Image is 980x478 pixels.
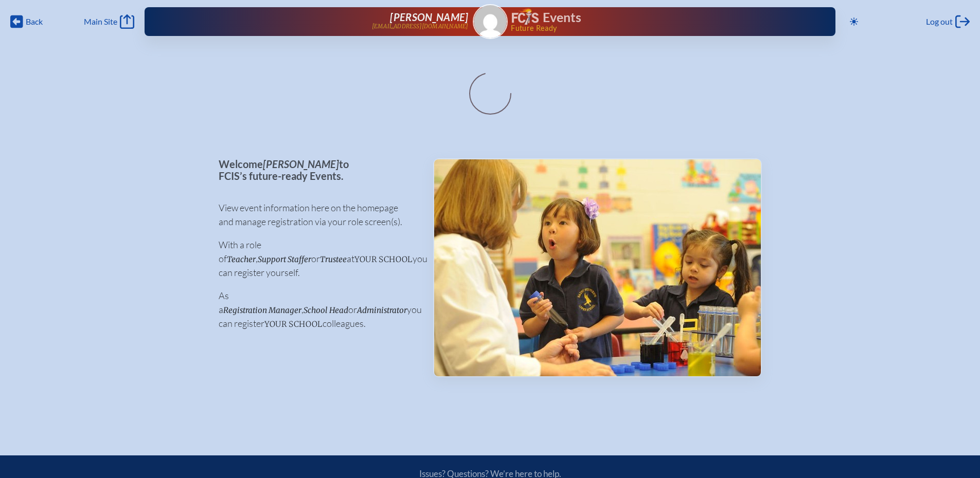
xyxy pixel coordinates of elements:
[320,254,347,264] span: Trustee
[227,254,256,264] span: Teacher
[223,305,301,315] span: Registration Manager
[263,158,339,170] span: [PERSON_NAME]
[219,289,417,330] p: As a , or you can register colleagues.
[390,11,468,23] span: [PERSON_NAME]
[473,4,508,39] a: Gravatar
[219,201,417,229] p: View event information here on the homepage and manage registration via your role screen(s).
[354,254,413,264] span: your school
[474,5,507,38] img: Gravatar
[434,159,761,376] img: Events
[26,16,43,27] span: Back
[512,8,803,32] div: FCIS Events — Future ready
[84,16,117,27] span: Main Site
[357,305,407,315] span: Administrator
[258,254,311,264] span: Support Staffer
[926,16,953,27] span: Log out
[304,305,348,315] span: School Head
[219,238,417,280] p: With a role of , or at you can register yourself.
[372,23,469,30] p: [EMAIL_ADDRESS][DOMAIN_NAME]
[84,14,134,29] a: Main Site
[511,25,803,32] span: Future Ready
[177,11,469,32] a: [PERSON_NAME][EMAIL_ADDRESS][DOMAIN_NAME]
[264,319,323,329] span: your school
[219,158,417,181] p: Welcome to FCIS’s future-ready Events.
